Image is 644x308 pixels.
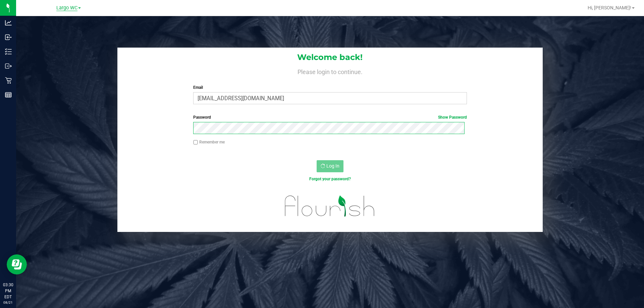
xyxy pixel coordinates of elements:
button: Log In [317,160,343,172]
label: Remember me [193,139,225,145]
inline-svg: Inventory [5,48,12,55]
inline-svg: Outbound [5,63,12,69]
span: Log In [326,163,339,169]
span: Hi, [PERSON_NAME]! [588,5,631,10]
a: Show Password [438,115,467,120]
input: Remember me [193,140,198,145]
inline-svg: Inbound [5,34,12,41]
inline-svg: Reports [5,91,12,98]
a: Forgot your password? [309,177,351,181]
h1: Welcome back! [117,53,543,62]
p: 08/21 [3,300,13,305]
h4: Please login to continue. [117,67,543,75]
span: Password [193,115,211,120]
inline-svg: Retail [5,77,12,84]
inline-svg: Analytics [5,19,12,26]
span: Largo WC [56,5,77,11]
label: Email [193,84,467,90]
iframe: Resource center [7,254,27,274]
p: 03:30 PM EDT [3,282,13,300]
img: flourish_logo.svg [277,189,383,223]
